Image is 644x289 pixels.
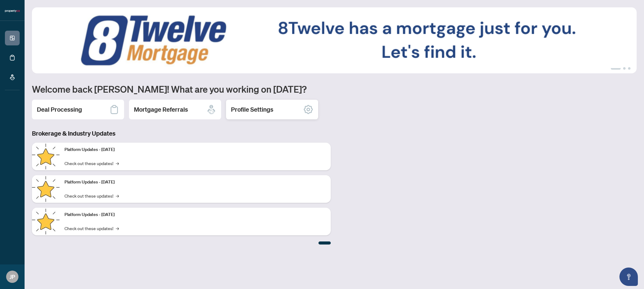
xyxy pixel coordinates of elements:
[32,208,60,235] img: Platform Updates - June 23, 2025
[623,67,626,70] button: 2
[10,272,15,281] span: JP
[619,268,638,286] button: Open asap
[64,225,119,232] a: Check out these updates!→
[64,211,326,218] p: Platform Updates - [DATE]
[64,160,119,167] a: Check out these updates!→
[64,192,119,199] a: Check out these updates!→
[64,146,326,153] p: Platform Updates - [DATE]
[116,192,119,199] span: →
[611,67,621,70] button: 1
[32,7,637,73] img: Slide 0
[116,225,119,232] span: →
[628,67,630,70] button: 3
[32,129,331,138] h3: Brokerage & Industry Updates
[32,83,637,95] h1: Welcome back [PERSON_NAME]! What are you working on [DATE]?
[64,179,326,186] p: Platform Updates - [DATE]
[5,9,20,13] img: logo
[134,105,188,114] h2: Mortgage Referrals
[231,105,273,114] h2: Profile Settings
[37,105,82,114] h2: Deal Processing
[32,175,60,203] img: Platform Updates - July 8, 2025
[116,160,119,167] span: →
[32,143,60,170] img: Platform Updates - July 21, 2025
